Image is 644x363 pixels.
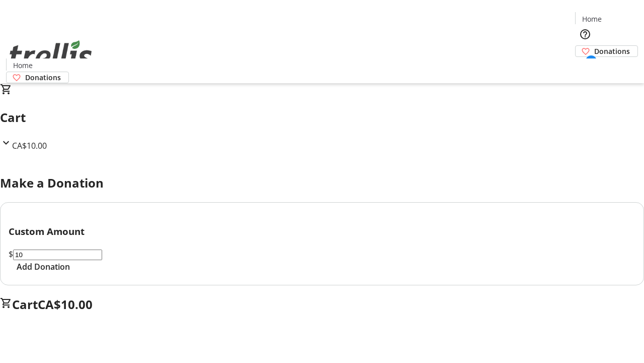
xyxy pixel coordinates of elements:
[13,250,102,260] input: Donation Amount
[582,14,602,24] span: Home
[7,60,39,71] a: Home
[9,249,13,260] span: $
[6,29,96,80] img: Orient E2E Organization m8b8QOTwRL's Logo
[594,46,630,56] span: Donations
[575,45,638,57] a: Donations
[9,261,78,273] button: Add Donation
[9,224,635,238] h3: Custom Amount
[6,72,69,83] a: Donations
[38,296,93,313] span: CA$10.00
[25,72,61,83] span: Donations
[13,60,33,71] span: Home
[575,24,595,44] button: Help
[17,261,70,273] span: Add Donation
[575,57,595,77] button: Cart
[12,140,47,151] span: CA$10.00
[576,14,608,24] a: Home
